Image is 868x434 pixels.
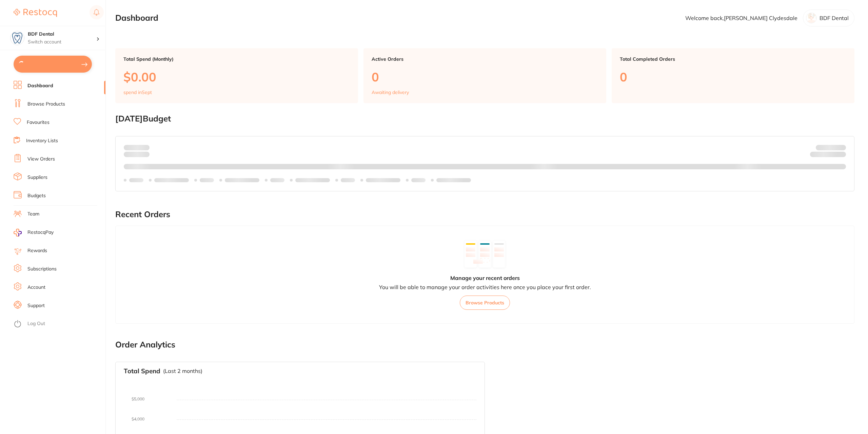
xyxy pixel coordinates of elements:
p: Labels [129,177,143,183]
a: Suppliers [27,174,47,181]
p: Budget: [816,145,846,150]
p: You will be able to manage your order activities here once you place your first order. [379,284,591,290]
button: Browse Products [460,296,510,310]
p: BDF Dental [820,15,849,21]
a: Support [27,302,45,309]
a: View Orders [27,156,55,163]
a: Total Spend (Monthly)$0.00spend inSept [115,48,358,103]
a: Account [27,284,45,291]
p: Awaiting delivery [372,90,409,95]
p: Labels [411,177,426,183]
img: RestocqPay [14,229,22,237]
button: Log Out [14,319,103,329]
p: Labels extended [366,177,400,183]
p: Labels [200,177,214,183]
a: Dashboard [27,82,53,89]
h2: Order Analytics [115,340,854,350]
p: Labels extended [154,177,189,183]
p: Remaining: [810,150,846,158]
a: Favourites [27,119,50,126]
h4: Manage your recent orders [450,275,520,281]
p: 0 [372,70,598,84]
img: Restocq Logo [14,9,57,17]
p: Spent: [124,145,150,150]
p: (Last 2 months) [163,368,202,374]
h2: Recent Orders [115,210,854,219]
p: Labels extended [225,177,259,183]
a: Total Completed Orders0 [612,48,854,103]
strong: $NaN [833,144,846,150]
h2: [DATE] Budget [115,114,854,124]
p: Welcome back, [PERSON_NAME] Clydesdale [685,15,797,21]
h2: Dashboard [115,13,158,23]
p: Labels extended [436,177,471,183]
a: Active Orders0Awaiting delivery [363,48,606,103]
a: Restocq Logo [14,5,57,21]
p: $0.00 [123,70,350,84]
a: Team [27,211,39,218]
a: Inventory Lists [26,137,58,144]
strong: $0.00 [138,144,150,150]
p: spend in Sept [123,90,152,95]
a: Rewards [27,247,47,254]
p: Switch account [28,39,96,45]
p: Total Spend (Monthly) [123,56,350,62]
a: RestocqPay [14,229,54,237]
p: month [124,150,150,158]
a: Log Out [27,320,45,327]
a: Budgets [27,192,46,199]
h3: Total Spend [124,367,160,375]
strong: $0.00 [834,153,846,159]
p: Labels [270,177,284,183]
p: Total Completed Orders [620,56,846,62]
span: RestocqPay [27,229,54,236]
h4: BDF Dental [28,31,96,38]
img: BDF Dental [11,31,24,45]
a: Subscriptions [27,266,57,272]
a: Browse Products [27,101,65,108]
p: 0 [620,70,846,84]
p: Labels [341,177,355,183]
p: Labels extended [295,177,330,183]
p: Active Orders [372,56,598,62]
